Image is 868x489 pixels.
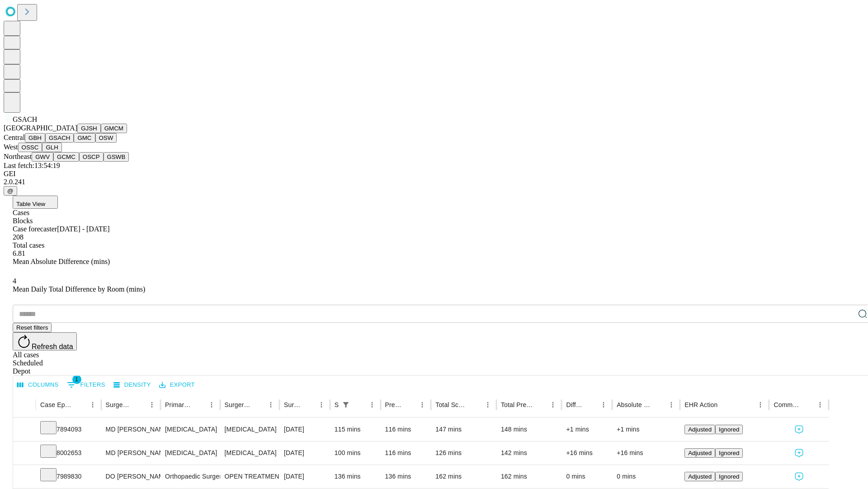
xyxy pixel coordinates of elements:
[4,124,77,132] span: [GEOGRAPHIC_DATA]
[13,196,58,209] button: Table View
[284,465,325,488] div: [DATE]
[547,398,559,411] button: Menu
[566,401,584,408] div: Difference
[435,465,492,488] div: 162 mins
[193,398,205,411] button: Sort
[315,398,328,411] button: Menu
[15,378,61,392] button: Select columns
[16,324,48,331] span: Reset filters
[4,186,17,196] button: @
[13,241,44,249] span: Total cases
[718,398,731,411] button: Sort
[104,152,129,162] button: GSWB
[32,152,53,162] button: GWV
[18,143,42,152] button: OSSC
[16,201,45,207] span: Table View
[617,418,675,441] div: +1 mins
[416,398,429,411] button: Menu
[435,401,468,408] div: Total Scheduled Duration
[72,375,81,384] span: 1
[501,441,557,465] div: 142 mins
[165,401,191,408] div: Primary Service
[165,441,215,465] div: [MEDICAL_DATA]
[684,472,715,481] button: Adjusted
[385,441,427,465] div: 116 mins
[13,277,16,285] span: 4
[688,473,712,480] span: Adjusted
[146,398,158,411] button: Menu
[652,398,665,411] button: Sort
[4,143,18,151] span: West
[597,398,610,411] button: Menu
[13,115,37,123] span: GSACH
[335,441,376,465] div: 100 mins
[403,398,416,411] button: Sort
[719,426,739,433] span: Ignored
[157,378,197,392] button: Export
[688,426,712,433] span: Adjusted
[42,143,61,152] button: GLH
[801,398,814,411] button: Sort
[340,398,352,411] button: Show filters
[617,465,675,488] div: 0 mins
[225,465,275,488] div: OPEN TREATMENT [MEDICAL_DATA] SHAFT INTERMEDULLARY IMPLANT
[715,472,743,481] button: Ignored
[133,398,146,411] button: Sort
[385,465,427,488] div: 136 mins
[684,425,715,434] button: Adjusted
[25,133,45,143] button: GBH
[225,441,275,465] div: [MEDICAL_DATA]
[95,133,117,143] button: OSW
[284,418,325,441] div: [DATE]
[13,332,77,350] button: Refresh data
[366,398,378,411] button: Menu
[335,418,376,441] div: 115 mins
[566,418,608,441] div: +1 mins
[13,285,145,293] span: Mean Daily Total Difference by Room (mins)
[501,401,533,408] div: Total Predicted Duration
[335,465,376,488] div: 136 mins
[74,398,86,411] button: Sort
[566,465,608,488] div: 0 mins
[4,134,25,141] span: Central
[814,398,826,411] button: Menu
[53,152,79,162] button: GCMC
[57,225,109,233] span: [DATE] - [DATE]
[264,398,277,411] button: Menu
[617,441,675,465] div: +16 mins
[353,398,366,411] button: Sort
[4,170,864,178] div: GEI
[435,418,492,441] div: 147 mins
[684,448,715,458] button: Adjusted
[4,153,32,160] span: Northeast
[165,418,215,441] div: [MEDICAL_DATA]
[754,398,767,411] button: Menu
[7,187,14,194] span: @
[65,378,108,392] button: Show filters
[715,425,743,434] button: Ignored
[13,258,110,265] span: Mean Absolute Difference (mins)
[688,450,712,456] span: Adjusted
[4,178,864,186] div: 2.0.241
[165,465,215,488] div: Orthopaedic Surgery
[665,398,678,411] button: Menu
[77,124,101,133] button: GJSH
[501,418,557,441] div: 148 mins
[617,401,651,408] div: Absolute Difference
[106,401,132,408] div: Surgeon Name
[719,450,739,456] span: Ignored
[111,378,153,392] button: Density
[566,441,608,465] div: +16 mins
[13,323,52,332] button: Reset filters
[86,398,99,411] button: Menu
[534,398,547,411] button: Sort
[32,343,73,350] span: Refresh data
[13,233,24,241] span: 208
[106,418,156,441] div: MD [PERSON_NAME] [PERSON_NAME] Md
[481,398,494,411] button: Menu
[101,124,127,133] button: GMCM
[501,465,557,488] div: 162 mins
[13,225,57,233] span: Case forecaster
[74,133,95,143] button: GMC
[225,418,275,441] div: [MEDICAL_DATA]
